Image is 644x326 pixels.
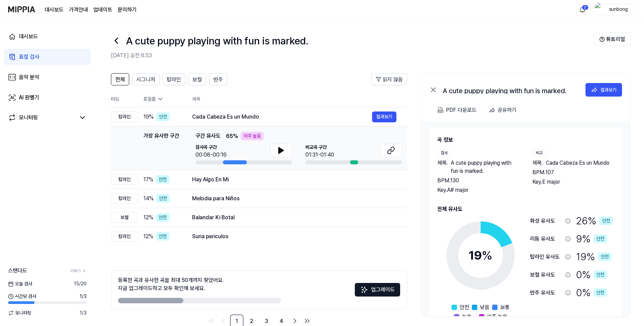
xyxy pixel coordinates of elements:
div: BPM. 130 [437,177,519,185]
div: Balandar Ki Botal [192,213,396,222]
div: 안전 [156,175,169,184]
span: 스탠다드 [8,267,27,275]
img: profile [595,3,603,16]
div: 9 % [576,231,607,246]
div: 0 % [576,267,607,282]
h2: 전체 유사도 [437,205,614,213]
div: 01:31-01:40 [305,151,334,159]
span: 19 % [143,113,154,121]
span: 17 % [143,176,153,184]
div: 26 % [576,213,613,228]
h2: [DATE] 오전 8:53 [111,52,594,60]
button: 결과보기 [585,83,622,97]
div: Key. A# major [437,186,519,194]
div: 비교 [532,149,546,156]
div: 보컬 [111,212,138,223]
a: 문의하기 [118,6,137,14]
div: 안전 [594,288,607,297]
span: 1 / 3 [79,293,87,300]
button: profilesunbong [593,4,636,15]
span: 시간당 검사 [8,293,36,300]
div: 검사 [437,149,451,156]
span: 1 / 3 [79,309,87,317]
h1: A cute puppy playing with fun is marked. [126,33,308,48]
button: 알림2 [577,4,588,15]
div: AI 판별기 [19,94,39,102]
div: 표절 검사 [19,53,39,61]
div: sunbong [605,5,631,13]
div: 2 [582,5,589,10]
span: 구간 유사도 [195,132,221,140]
img: PDF Download [437,107,443,113]
span: 오늘 검사 [8,280,32,287]
a: 대시보드 [4,28,91,45]
span: A cute puppy playing with fun is marked. [451,159,519,175]
span: % [482,248,492,263]
div: 탑라인 유사도 [530,253,562,261]
div: 아주 높음 [241,132,263,140]
div: 반주 유사도 [530,289,562,297]
div: 모니터링 [19,114,38,122]
button: 시그니처 [132,73,160,85]
span: 제목 . [532,159,543,167]
button: 반주 [209,73,227,85]
div: 화성 유사도 [530,217,562,225]
a: 음악 분석 [4,69,91,85]
span: 비교곡 구간 [305,144,334,151]
div: 00:08-00:16 [195,151,227,159]
span: 탑라인 [167,76,181,84]
button: 읽지 않음 [371,73,407,85]
div: 음악 분석 [19,73,39,81]
span: 12 % [143,213,153,222]
span: 14 % [143,195,154,203]
div: 등록한 곡과 유사한 곡을 최대 50개까지 찾았어요. 지금 업그레이드하고 모두 확인해 보세요. [118,276,224,292]
div: Hay Algo En Mi [192,176,396,184]
div: 안전 [594,235,607,243]
button: 업그레이드 [355,283,400,297]
div: Key. E major [532,178,614,186]
button: 전체 [111,73,129,85]
a: 표절 검사 [4,49,91,65]
a: 대시보드 [45,6,64,14]
div: PDF 다운로드 [446,106,477,115]
span: 전체 [115,76,125,84]
div: A cute puppy playing with fun is marked. [443,86,578,94]
span: 12 % [143,232,153,241]
div: Melodia para Niños [192,195,396,203]
img: Help [599,37,605,42]
th: 제목 [192,91,407,107]
div: 가장 유사한 구간 [143,132,179,164]
div: 안전 [599,217,613,225]
span: 15 / 20 [74,280,87,287]
div: 19 % [576,249,612,264]
div: 대시보드 [19,33,38,41]
img: Sparkles [360,286,368,294]
div: 탑라인 [111,231,138,242]
span: 모니터링 [8,309,31,317]
button: 탑라인 [162,73,185,85]
a: 모니터링 [8,114,76,122]
button: 결과보기 [372,111,396,122]
div: 19 [468,246,492,265]
span: 검사곡 구간 [195,144,227,151]
div: 보컬 유사도 [530,271,562,279]
span: 보통 [500,303,510,311]
span: Cada Cabeza Es un Mundo [546,159,609,167]
div: 탑라인 [111,193,138,204]
div: 탑라인 [111,174,138,185]
div: 안전 [156,194,170,203]
div: 리듬 유사도 [530,235,562,243]
div: 공유하기 [498,106,516,115]
span: 시그니처 [136,76,155,84]
div: 탑라인 [111,111,138,122]
span: 안전 [460,303,469,311]
div: 결과보기 [600,86,617,94]
a: 더보기 [70,268,87,274]
th: 타입 [111,91,138,107]
div: BPM. 107 [532,168,614,177]
div: Cada Cabeza Es un Mundo [192,113,372,121]
div: 0 % [576,285,607,300]
button: PDF 다운로드 [436,103,478,117]
span: 보컬 [192,76,202,84]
